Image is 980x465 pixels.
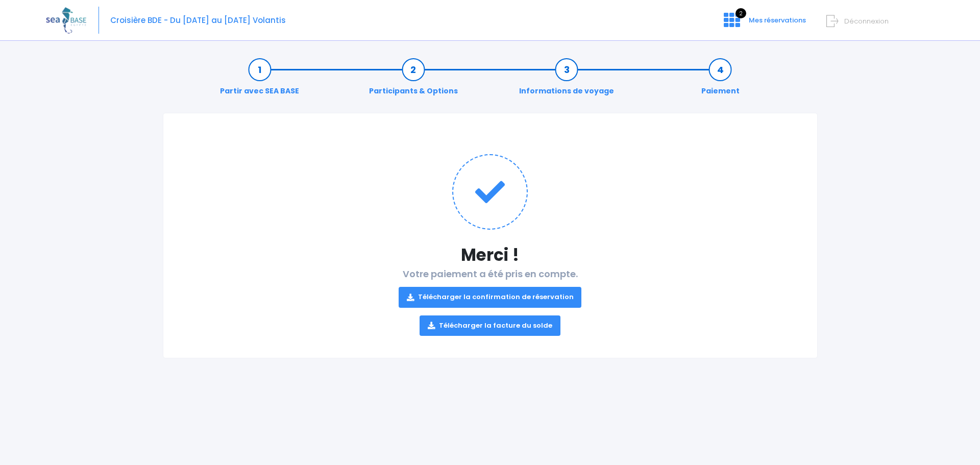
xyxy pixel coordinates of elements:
a: Informations de voyage [514,64,619,96]
a: Participants & Options [364,64,463,96]
a: 2 Mes réservations [716,19,812,29]
a: Télécharger la confirmation de réservation [399,287,582,307]
span: Mes réservations [749,15,806,25]
span: 2 [736,8,746,18]
a: Paiement [696,64,745,96]
a: Télécharger la facture du solde [420,315,560,336]
h2: Votre paiement a été pris en compte. [184,268,797,336]
span: Croisière BDE - Du [DATE] au [DATE] Volantis [110,15,286,26]
span: Déconnexion [844,16,889,26]
a: Partir avec SEA BASE [215,64,304,96]
h1: Merci ! [184,245,797,265]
